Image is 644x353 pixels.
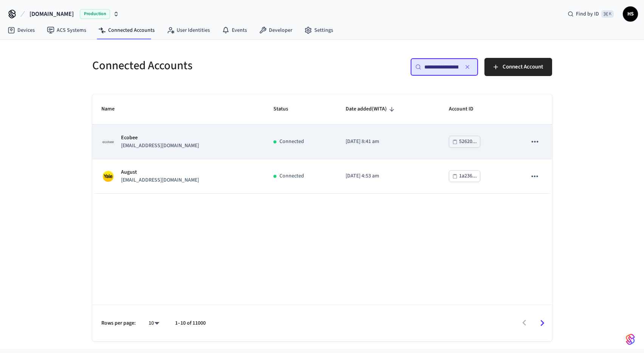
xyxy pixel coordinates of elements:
a: Connected Accounts [92,23,161,37]
span: ⌘ K [601,10,614,18]
span: Account ID [449,103,483,115]
span: Production [80,9,110,19]
p: August [121,168,199,176]
img: Yale Logo, Square [101,170,115,183]
button: 1a236... [449,170,480,182]
p: 1–10 of 11000 [175,319,206,327]
div: 1a236... [459,171,477,181]
span: [DOMAIN_NAME] [29,9,74,19]
p: [EMAIL_ADDRESS][DOMAIN_NAME] [121,142,199,150]
a: Devices [2,23,41,37]
p: Connected [279,172,304,180]
div: 52620... [459,137,477,146]
span: Date added(WITA) [346,103,397,115]
span: Status [273,103,298,115]
a: User Identities [161,23,216,37]
p: [EMAIL_ADDRESS][DOMAIN_NAME] [121,176,199,184]
span: Name [101,103,124,115]
span: HS [624,7,637,21]
div: Find by ID⌘ K [562,7,620,21]
p: Connected [279,138,304,146]
p: Rows per page: [101,319,136,327]
table: sticky table [92,94,552,194]
p: [DATE] 4:53 am [346,172,430,180]
span: Connect Account [503,62,543,72]
a: Developer [253,23,298,37]
h5: Connected Accounts [92,58,318,73]
img: SeamLogoGradient.69752ec5.svg [626,333,635,345]
p: Ecobee [121,134,199,142]
button: Connect Account [484,58,552,76]
span: Find by ID [576,10,599,18]
button: Go to next page [533,314,551,332]
p: [DATE] 8:41 am [346,138,430,146]
a: ACS Systems [41,23,92,37]
button: HS [623,6,638,22]
img: ecobee_logo_square [101,135,115,149]
div: 10 [145,318,163,329]
button: 52620... [449,136,480,148]
a: Settings [298,23,339,37]
a: Events [216,23,253,37]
